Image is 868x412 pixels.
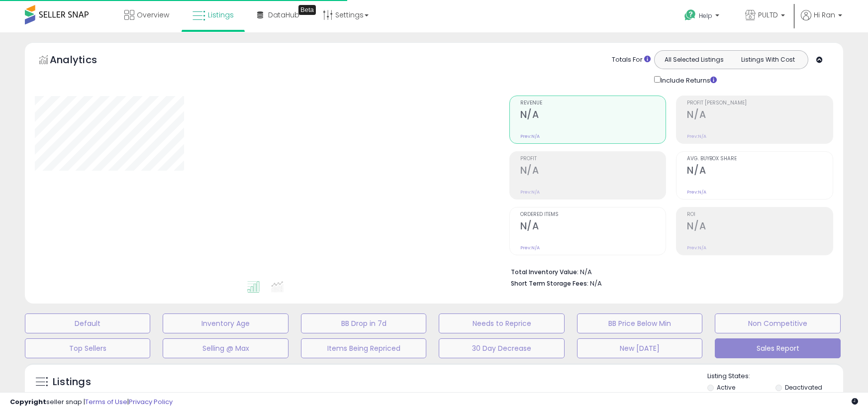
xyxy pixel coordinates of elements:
[520,156,666,162] span: Profit
[208,10,234,20] span: Listings
[520,101,666,106] span: Revenue
[298,5,316,15] div: Tooltip anchor
[137,10,169,20] span: Overview
[715,338,840,358] button: Sales Report
[511,268,579,276] b: Total Inventory Value:
[612,55,651,65] div: Totals For
[676,1,729,32] a: Help
[301,338,426,358] button: Items Being Repriced
[520,165,666,178] h2: N/A
[687,212,833,217] span: ROI
[163,338,288,358] button: Selling @ Max
[439,313,564,333] button: Needs to Reprice
[758,10,778,20] span: PULTD
[687,165,833,178] h2: N/A
[10,397,46,407] strong: Copyright
[520,212,666,217] span: Ordered Items
[590,279,602,288] span: N/A
[801,10,842,32] a: Hi Ran
[520,189,540,195] small: Prev: N/A
[520,133,540,139] small: Prev: N/A
[25,338,150,358] button: Top Sellers
[10,398,173,407] div: seller snap | |
[50,53,116,69] h5: Analytics
[439,338,564,358] button: 30 Day Decrease
[647,74,729,86] div: Include Returns
[511,279,588,288] b: Short Term Storage Fees:
[814,10,835,20] span: Hi Ran
[687,133,706,139] small: Prev: N/A
[715,313,840,333] button: Non Competitive
[687,245,706,251] small: Prev: N/A
[687,220,833,234] h2: N/A
[657,53,731,66] button: All Selected Listings
[687,189,706,195] small: Prev: N/A
[699,11,712,20] span: Help
[731,53,805,66] button: Listings With Cost
[687,101,833,106] span: Profit [PERSON_NAME]
[577,338,702,358] button: New [DATE]
[687,109,833,122] h2: N/A
[25,313,150,333] button: Default
[511,265,826,277] li: N/A
[301,313,426,333] button: BB Drop in 7d
[577,313,702,333] button: BB Price Below Min
[268,10,299,20] span: DataHub
[520,245,540,251] small: Prev: N/A
[687,156,833,162] span: Avg. Buybox Share
[520,220,666,234] h2: N/A
[520,109,666,122] h2: N/A
[163,313,288,333] button: Inventory Age
[684,9,696,21] i: Get Help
